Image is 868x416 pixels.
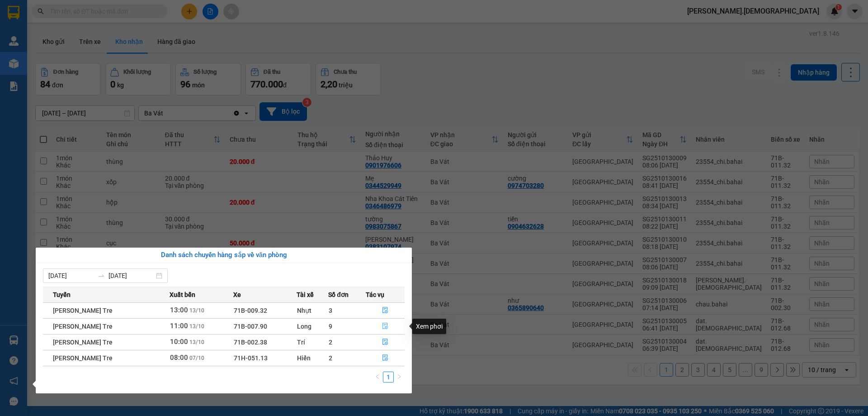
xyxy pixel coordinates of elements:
[189,339,204,345] span: 13/10
[98,272,105,279] span: swap-right
[297,290,314,300] span: Tài xế
[170,322,188,330] span: 11:00
[394,372,405,383] button: right
[170,306,188,314] span: 13:00
[170,290,195,300] span: Xuất bến
[366,335,405,349] button: file-done
[189,307,204,314] span: 13/10
[366,351,405,365] button: file-done
[329,307,332,314] span: 3
[170,338,188,346] span: 10:00
[366,319,405,334] button: file-done
[412,319,446,334] div: Xem phơi
[189,355,204,361] span: 07/10
[43,250,405,261] div: Danh sách chuyến hàng sắp về văn phòng
[98,272,105,279] span: to
[382,323,388,330] span: file-done
[372,372,383,383] li: Previous Page
[53,290,71,300] span: Tuyến
[375,374,380,379] span: left
[234,339,267,346] span: 71B-002.38
[48,271,94,281] input: Từ ngày
[382,307,388,314] span: file-done
[366,303,405,318] button: file-done
[170,354,188,362] span: 08:00
[297,306,328,316] div: Nhựt
[297,337,328,347] div: Trí
[382,354,388,362] span: file-done
[297,321,328,331] div: Long
[234,307,267,314] span: 71B-009.32
[234,323,267,330] span: 71B-007.90
[328,290,349,300] span: Số đơn
[329,354,332,362] span: 2
[234,354,268,362] span: 71H-051.13
[396,374,402,379] span: right
[53,354,113,362] span: [PERSON_NAME] Tre
[329,339,332,346] span: 2
[53,307,113,314] span: [PERSON_NAME] Tre
[372,372,383,383] button: left
[297,353,328,363] div: Hiến
[366,290,384,300] span: Tác vụ
[329,323,332,330] span: 9
[383,372,393,382] a: 1
[53,323,113,330] span: [PERSON_NAME] Tre
[108,271,154,281] input: Đến ngày
[53,339,113,346] span: [PERSON_NAME] Tre
[394,372,405,383] li: Next Page
[189,323,204,330] span: 13/10
[233,290,241,300] span: Xe
[382,339,388,346] span: file-done
[383,372,394,383] li: 1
